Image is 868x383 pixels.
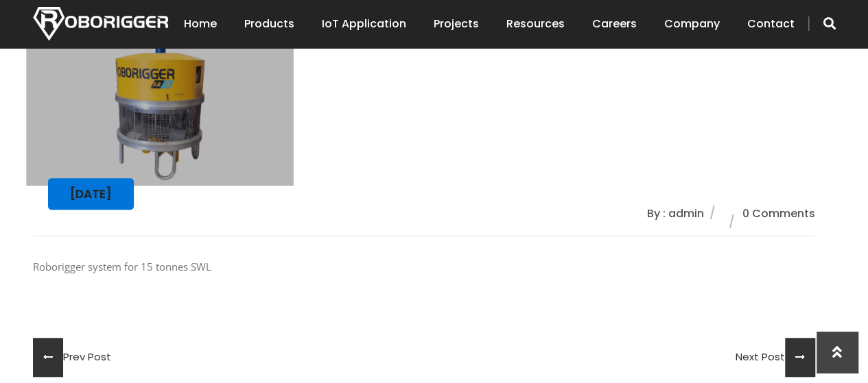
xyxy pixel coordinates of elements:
[184,3,217,45] a: Home
[647,204,712,223] li: By : admin
[736,338,815,377] a: Next Post
[664,3,720,45] a: Company
[244,3,294,45] a: Products
[33,338,111,377] a: Prev Post
[322,3,406,45] a: IoT Application
[506,3,565,45] a: Resources
[33,257,815,277] p: Roborigger system for 15 tonnes SWL
[592,3,637,45] a: Careers
[33,7,168,40] img: Nortech
[434,3,479,45] a: Projects
[747,3,795,45] a: Contact
[48,178,134,210] div: [DATE]
[742,204,815,223] li: 0 Comments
